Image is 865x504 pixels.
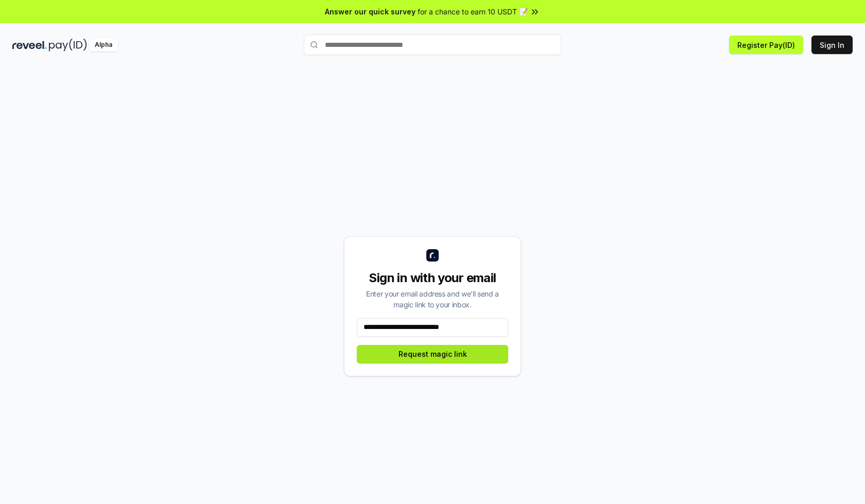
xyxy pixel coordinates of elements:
span: for a chance to earn 10 USDT 📝 [418,6,528,17]
div: Alpha [89,39,118,51]
button: Sign In [811,36,853,54]
img: logo_small [426,249,439,262]
div: Sign in with your email [357,270,508,286]
button: Register Pay(ID) [729,36,803,54]
img: reveel_dark [12,39,47,51]
button: Request magic link [357,345,508,363]
div: Enter your email address and we’ll send a magic link to your inbox. [357,288,508,310]
img: pay_id [49,39,87,51]
span: Answer our quick survey [325,6,416,17]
